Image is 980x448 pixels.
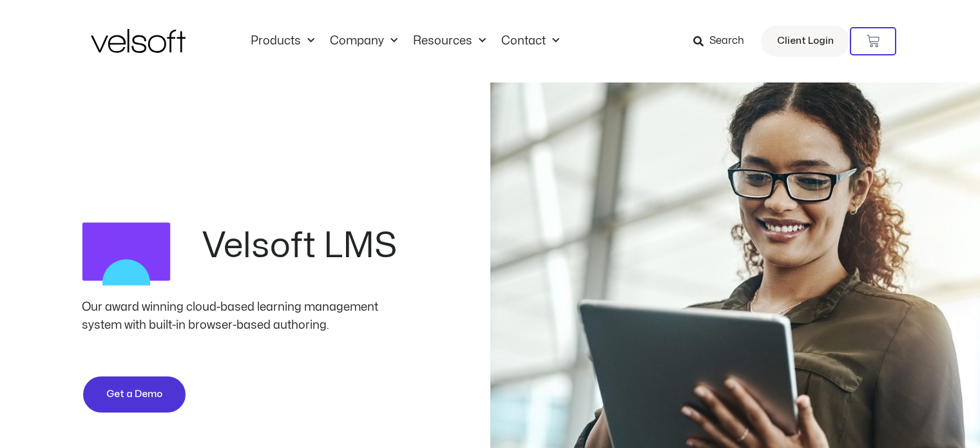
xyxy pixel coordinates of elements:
[82,209,171,298] img: LMS Logo
[91,29,186,53] img: Velsoft Training Materials
[202,229,408,264] h2: Velsoft LMS
[106,387,162,402] span: Get a Demo
[82,298,408,335] div: Our award winning cloud-based learning management system with built-in browser-based authoring.
[761,26,850,57] a: Client Login
[322,34,405,48] a: CompanyMenu Toggle
[777,33,834,50] span: Client Login
[494,34,567,48] a: ContactMenu Toggle
[693,30,753,52] a: Search
[243,34,567,48] nav: Menu
[82,375,187,414] a: Get a Demo
[709,33,744,50] span: Search
[405,34,494,48] a: ResourcesMenu Toggle
[243,34,322,48] a: ProductsMenu Toggle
